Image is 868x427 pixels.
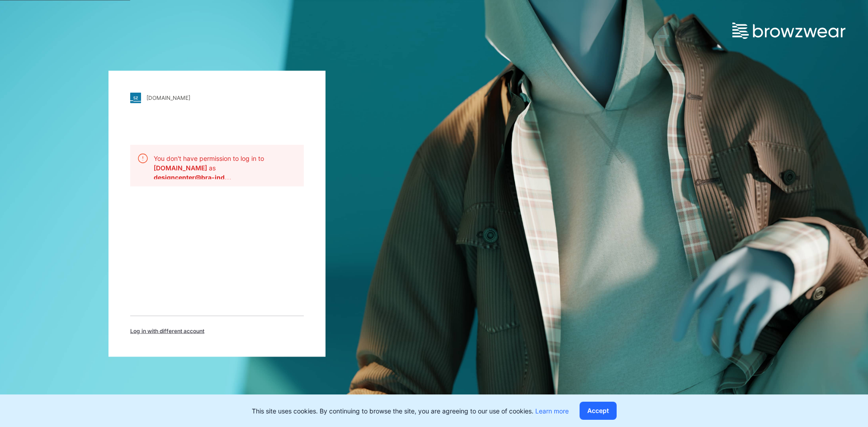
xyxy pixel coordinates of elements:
b: [DOMAIN_NAME] [154,164,209,171]
img: stylezone-logo.562084cfcfab977791bfbf7441f1a819.svg [130,92,141,103]
a: Learn more [535,407,569,415]
p: This site uses cookies. By continuing to browse the site, you are agreeing to our use of cookies. [252,406,569,416]
img: browzwear-logo.e42bd6dac1945053ebaf764b6aa21510.svg [732,23,845,39]
a: [DOMAIN_NAME] [130,92,304,103]
img: alert.76a3ded3c87c6ed799a365e1fca291d4.svg [137,153,148,164]
p: You don't have permission to log in to as [154,153,297,172]
button: Accept [580,402,617,420]
b: designcenter@bra-indo.com [154,173,231,181]
div: [DOMAIN_NAME] [146,94,190,101]
span: Log in with different account [130,327,204,335]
